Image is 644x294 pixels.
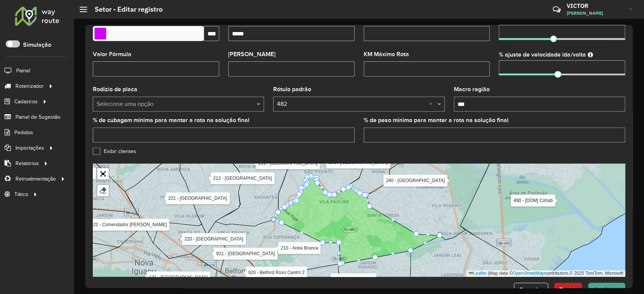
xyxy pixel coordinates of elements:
label: Macro região [454,85,490,94]
label: % ajuste de velocidade ida/volta [499,50,586,59]
label: Rótulo padrão [273,85,311,94]
label: Valor Fórmula [93,50,131,59]
span: Confirmar [593,286,620,293]
span: Relatórios [15,159,39,167]
label: Simulação [23,40,51,49]
label: Exibir clientes [93,147,136,155]
span: Importações [15,144,44,152]
a: Leaflet [469,271,487,276]
span: Clear all [429,100,435,109]
div: Map data © contributors,© 2025 TomTom, Microsoft [467,270,625,277]
a: Contato Rápido [549,2,565,18]
span: Cadastros [14,98,38,106]
label: [PERSON_NAME] [228,50,275,59]
a: Abrir mapa em tela cheia [97,168,109,179]
div: Remover camada(s) [97,185,109,196]
span: Pedidos [14,129,33,136]
span: Retroalimentação [15,175,56,183]
a: OpenStreetMap [513,271,545,276]
label: % de cubagem mínima para manter a rota na solução final [93,116,249,125]
label: Rodízio de placa [93,85,137,94]
label: KM Máximo Rota [364,50,409,59]
input: Select a color [94,28,106,40]
span: [PERSON_NAME] [567,10,623,17]
em: Ajuste de velocidade do veículo entre a saída do depósito até o primeiro cliente e a saída do últ... [587,52,593,58]
span: Rápido [499,42,515,50]
span: Painel de Sugestão [15,113,60,121]
span: Excluir [559,286,577,293]
h3: VICTOR [567,2,623,9]
span: Cancelar [519,286,543,293]
span: Lento [612,77,625,85]
label: % de peso mínimo para manter a rota na solução final [364,116,509,125]
span: | [488,271,489,276]
span: Rápido [499,77,515,85]
h2: Setor - Editar registro [87,5,163,14]
span: Painel [16,67,30,75]
span: Tático [14,190,28,198]
span: Roteirizador [15,82,44,90]
span: Lento [612,42,625,50]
